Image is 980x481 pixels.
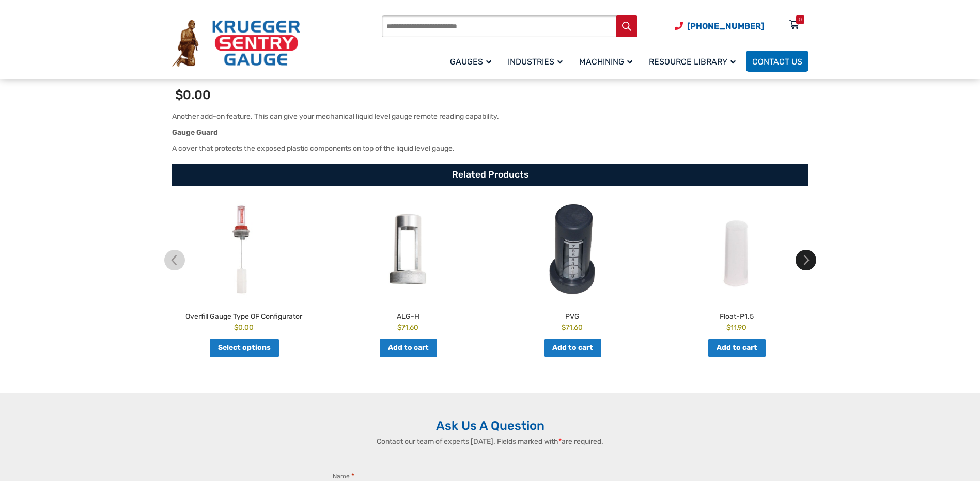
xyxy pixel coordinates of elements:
h2: PVG [493,308,652,322]
bdi: 71.60 [397,323,418,331]
a: Machining [573,49,643,73]
span: $ [397,323,401,331]
img: chevron-left.svg [164,250,185,270]
p: A cover that protects the exposed plastic components on top of the liquid level gauge. [172,143,808,154]
h2: Ask Us A Question [172,418,808,434]
a: Industries [502,49,573,73]
a: Add to cart: “Float-P1.5” [708,339,766,357]
span: $ [726,323,730,331]
a: Add to cart: “Overfill Gauge Type OF Configurator” [210,339,279,357]
bdi: 11.90 [726,323,746,331]
div: 0 [799,15,802,24]
h2: Float-P1.5 [657,308,816,322]
a: Float-P1.5 $11.90 [657,201,816,333]
bdi: 0.00 [234,323,254,331]
a: Overfill Gauge Type OF Configurator $0.00 [164,201,323,333]
h2: Overfill Gauge Type OF Configurator [164,308,323,322]
span: Contact Us [752,57,802,67]
img: Overfill Gauge Type OF Configurator [164,201,323,299]
a: PVG $71.60 [493,201,652,333]
strong: Gauge Guard [172,128,218,137]
p: Another add-on feature. This can give your mechanical liquid level gauge remote reading capability. [172,111,808,122]
img: chevron-right.svg [796,250,816,270]
h2: Related Products [172,164,808,186]
img: PVG [493,201,652,299]
span: Gauges [450,57,491,67]
bdi: 71.60 [562,323,583,331]
a: Add to cart: “PVG” [544,339,601,357]
span: $ [234,323,238,331]
img: Krueger Sentry Gauge [172,20,300,67]
span: Resource Library [649,57,736,67]
a: Resource Library [643,49,746,73]
h2: ALG-H [329,308,488,322]
span: $0.00 [175,88,211,102]
a: Add to cart: “ALG-H” [380,339,437,357]
span: [PHONE_NUMBER] [687,21,764,31]
img: ALG-OF [329,201,488,299]
a: ALG-H $71.60 [329,201,488,333]
a: Gauges [444,49,502,73]
a: Contact Us [746,51,808,72]
img: Float-P1.5 [657,201,816,299]
p: Contact our team of experts [DATE]. Fields marked with are required. [322,436,658,447]
span: Machining [579,57,632,67]
span: Industries [508,57,563,67]
span: $ [562,323,566,331]
a: Phone Number (920) 434-8860 [675,20,764,33]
